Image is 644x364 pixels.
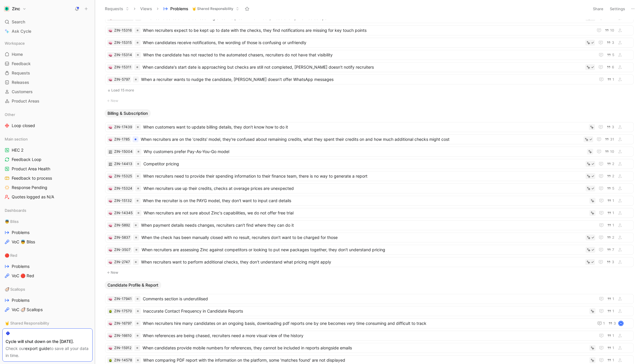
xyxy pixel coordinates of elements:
img: 🧠 [109,66,112,69]
span: VoC 👼 Bliss [12,239,35,245]
span: 👼 Bliss [5,219,19,224]
img: 🧠 [109,346,112,350]
span: Billing & Subscription [107,110,148,116]
div: Other [2,110,93,119]
span: 3 [614,322,616,325]
span: 7 [612,248,614,252]
a: HEC 2 [2,146,93,155]
span: 🦪 Scallops [5,286,25,292]
span: Problems [12,264,29,269]
span: Comments section is underutilised [143,295,593,302]
span: When recruiters are not sure about Zinc's capabilities, we do not offer free trial [144,209,587,216]
a: Product Areas [2,97,93,105]
button: 2 [606,161,615,167]
span: 3 [612,125,614,129]
div: ZIN-15912 [114,345,131,351]
button: 🪲 [108,309,112,313]
span: 1 [612,358,614,362]
div: 🦪 Scallops [2,285,93,294]
span: 5 [612,16,614,20]
button: 1 [606,222,615,228]
span: Competitor pricing [143,160,583,167]
span: Feedback Loop [12,157,41,162]
span: Main section [5,136,28,142]
span: When recruiters need to provide their spending information to their finance team, there is no way... [143,173,583,180]
button: 5 [606,52,615,58]
div: 🧠 [108,346,112,350]
div: 🔴 Red [2,251,93,260]
a: Response Pending [2,183,93,192]
a: 🧠ZIN-15324When recruiters use up their credits, checks at overage prices are unexpected5 [105,183,634,193]
span: 6 [612,65,614,69]
button: 🧠 [108,186,112,190]
button: 🧠 [108,297,112,301]
div: ZIN-14345 [114,210,133,216]
button: 🧠 [108,77,112,82]
span: When a recruiter wants to nudge the candidate, [PERSON_NAME] doesn't offer WhatsApp messages [141,76,593,83]
img: 🧠 [109,78,112,82]
button: 2 [606,173,615,179]
a: Feedback [2,59,93,68]
div: 🧠 [108,248,112,252]
div: ZIN-17439 [114,124,132,130]
span: 1 [612,334,614,337]
button: 🧠 [108,260,112,264]
span: When candidates provide mobile numbers for references, they cannot be included in reports alongsi... [143,344,587,351]
span: 1 [612,78,614,81]
img: 🧠 [109,41,112,45]
a: Feedback to process [2,174,93,183]
div: 🧠 [108,321,112,325]
a: 🧠ZIN-5837When the check has been manually closed with no result, recruiters don't want to be char... [105,233,634,242]
div: 🧠 [108,235,112,240]
a: Ask Cycle [2,27,93,36]
div: ZIN-5837 [114,235,130,240]
img: 🧠 [109,334,112,338]
span: Loop closed [12,123,35,129]
a: VoC 🔴 Red [2,271,93,280]
span: When recruiters expect to be kept up to date with the checks, they find notifications are missing... [143,27,591,34]
div: ZIN-16797 [114,320,132,326]
div: OtherLoop closed [2,110,93,130]
div: ZIN-17570 [114,308,132,314]
div: 🤘 Shared Responsibility [2,319,93,327]
button: Settings [607,5,628,13]
button: 🧠 [108,334,112,338]
a: 🧠ZIN-17439When customers want to update billing details, they don't know how to do it3 [105,122,634,132]
img: 🧠 [109,187,112,190]
div: ZIN-15311 [114,64,131,70]
div: N [619,321,623,325]
a: 🧠ZIN-17941Comments section is underutilised1 [105,294,634,304]
div: 👼 BlissProblemsVoC 👼 Bliss [2,217,93,246]
span: When candidate's start date is approaching but checks are still not completed, [PERSON_NAME] does... [143,64,583,71]
span: 2 [612,174,614,178]
a: Home [2,50,93,59]
button: 2 [606,234,615,241]
span: Requests [12,70,30,76]
a: Feedback Loop [2,155,93,164]
div: ZIN-15314 [114,52,132,58]
span: When recruiters want to perform additional checks, they don't understand what pricing might apply [141,259,583,266]
div: 📰 [108,150,112,154]
div: Search [2,18,93,26]
button: 10 [604,27,615,34]
span: Dashboards [5,207,26,213]
div: Cycle will shut down on the [DATE]. [6,338,89,345]
button: 📰 [108,162,112,166]
div: 🧠 [108,223,112,227]
button: 3 [605,39,615,46]
a: 🧠ZIN-2747When recruiters want to perform additional checks, they don't understand what pricing mi... [105,257,634,267]
div: ZIN-5797 [114,77,130,82]
img: 🧠 [109,53,112,57]
img: 🧠 [109,29,112,32]
button: 1 [606,357,615,363]
a: 🧠ZIN-3507When recruiters are assessing Zinc against competitors or looking to put new packages to... [105,245,634,255]
a: 🧠ZIN-15325When recruiters need to provide their spending information to their finance team, there... [105,171,634,181]
div: 👼 Bliss [2,217,93,226]
button: 🧠 [108,53,112,57]
span: Why customers prefer Pay-As-You-Go model [144,148,585,155]
a: 🧠ZIN-14345When recruiters are not sure about Zinc's capabilities, we do not offer free trial1 [105,208,634,218]
button: 1 [606,332,615,339]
